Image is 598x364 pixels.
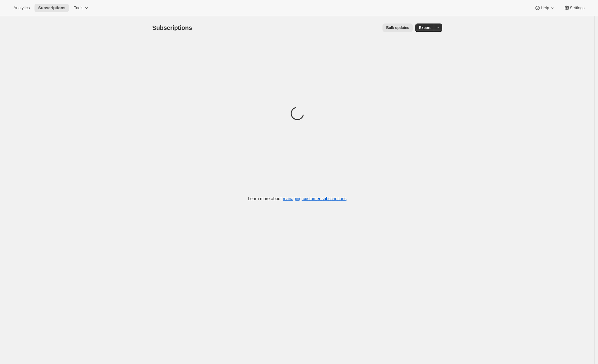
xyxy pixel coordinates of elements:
[541,5,549,10] span: Help
[248,196,346,202] p: Learn more about
[10,4,33,12] button: Analytics
[38,5,65,10] span: Subscriptions
[386,25,409,30] span: Bulk updates
[570,5,585,10] span: Settings
[13,5,30,10] span: Analytics
[382,23,413,32] button: Bulk updates
[283,196,346,201] a: managing customer subscriptions
[70,4,93,12] button: Tools
[531,4,559,12] button: Help
[34,4,69,12] button: Subscriptions
[419,25,430,30] span: Export
[415,23,434,32] button: Export
[152,24,192,31] span: Subscriptions
[560,4,588,12] button: Settings
[74,5,83,10] span: Tools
